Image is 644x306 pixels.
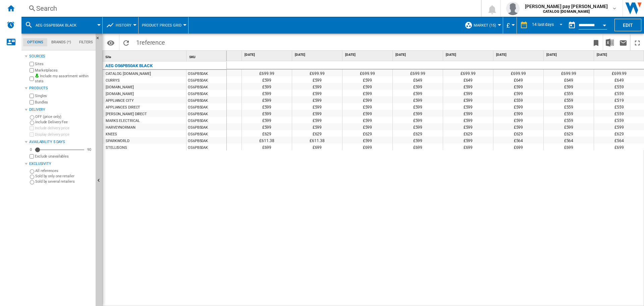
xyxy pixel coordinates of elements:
label: OFF (price only) [35,114,93,119]
span: reference [140,39,165,46]
div: £599 [493,83,543,90]
div: £559 [544,103,594,110]
div: £564 [544,137,594,143]
div: [DATE] [545,51,594,59]
button: Market (15) [474,17,499,34]
label: Include my assortment within stats [35,74,93,84]
md-select: REPORTS.WIZARD.STEPS.REPORT.STEPS.REPORT_OPTIONS.PERIOD: 14 last days [531,20,565,31]
div: £599 [292,123,342,130]
div: £599 [443,96,493,103]
div: £599 [292,83,342,90]
div: £649 [493,76,543,83]
div: SPARKWORLD [106,138,129,144]
div: OS6PB50AK [186,77,226,83]
md-menu: Currency [503,17,517,34]
div: £599 [443,103,493,110]
div: £699.99 [393,70,443,76]
div: Product prices grid [142,17,185,34]
div: [DATE] [293,51,342,59]
span: [PERSON_NAME] pay [PERSON_NAME] [525,3,608,10]
div: £599 [393,103,443,110]
div: £699.99 [544,70,594,76]
div: £599 [342,137,392,143]
label: Sold by several retailers [35,179,93,184]
div: £599 [544,123,594,130]
div: £599 [342,76,392,83]
div: £629 [292,130,342,137]
label: Display delivery price [35,132,93,137]
span: History [116,23,131,28]
div: £649 [544,76,594,83]
div: [DOMAIN_NAME] [106,84,134,91]
label: Sites [35,61,93,67]
div: £599 [342,117,392,123]
div: £599 [242,90,292,96]
div: 0 [28,147,34,152]
div: £599 [443,117,493,123]
div: £599 [292,103,342,110]
div: OS6PB50AK [186,83,226,90]
div: £599 [493,123,543,130]
span: 1 [133,35,168,49]
div: £599 [292,117,342,123]
md-tab-item: Brands (*) [47,38,75,46]
button: History [116,17,135,34]
div: CURRYS [106,77,119,84]
div: £599 [493,103,543,110]
div: £564 [493,137,543,143]
label: Bundles [35,100,93,105]
div: HARVEYNORMAN [106,124,136,131]
div: AEG OS6PB50AK BLACK [25,17,99,34]
span: [DATE] [496,52,542,57]
div: Site Sort None [104,51,186,61]
div: £599 [292,96,342,103]
input: Include my assortment within stats [30,75,34,83]
div: SKU Sort None [188,51,226,61]
div: £599 [393,137,443,143]
b: CATALOG [DOMAIN_NAME] [543,9,590,14]
button: Open calendar [598,18,610,30]
div: £599 [493,90,543,96]
div: £599 [393,110,443,117]
div: £699 [342,143,392,150]
input: Singles [30,94,34,98]
span: Market (15) [474,23,496,28]
div: £599 [242,103,292,110]
img: alerts-logo.svg [7,21,15,29]
div: £599 [242,117,292,123]
input: Sold by several retailers [30,180,34,184]
span: [DATE] [597,52,643,57]
div: Market (15) [465,17,499,34]
div: [DATE] [394,51,443,59]
div: £699 [393,143,443,150]
div: OS6PB50AK [186,144,226,150]
span: [DATE] [295,52,341,57]
div: APPLIANCES DIRECT [106,104,140,111]
div: Exclusivity [29,161,93,167]
div: [DATE] [495,51,543,59]
label: Sold by only one retailer [35,174,93,179]
button: Download in Excel [603,35,616,50]
img: excel-24x24.png [606,39,614,47]
span: [DATE] [345,52,391,57]
div: £599 [342,103,392,110]
div: £649 [393,76,443,83]
div: Search [36,4,464,13]
div: £699 [493,143,543,150]
div: Sort None [188,51,226,61]
div: £559 [544,117,594,123]
div: £599 [393,90,443,96]
div: £599 [342,96,392,103]
div: £599 [292,110,342,117]
div: [PERSON_NAME] DIRECT [106,111,147,118]
div: [DATE] [344,51,392,59]
div: OS6PB50AK [186,124,226,130]
div: £629 [493,130,543,137]
div: £599 [443,110,493,117]
div: £599 [443,83,493,90]
span: £ [506,22,510,29]
button: AEG OS6PB50AK BLACK [36,17,83,34]
label: Include delivery price [35,126,93,131]
div: Delivery [29,107,93,113]
div: £ [506,17,513,34]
